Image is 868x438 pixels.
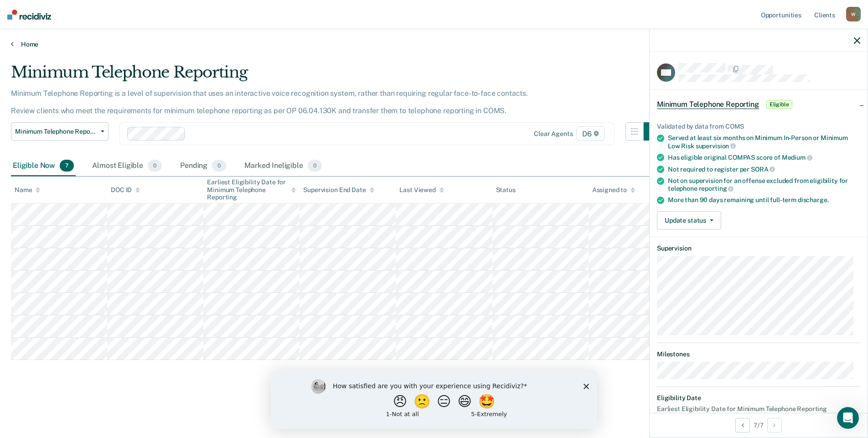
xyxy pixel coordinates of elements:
span: Eligible [766,100,792,109]
div: Earliest Eligibility Date for Minimum Telephone Reporting [207,178,296,201]
div: 7 / 7 [650,413,868,437]
span: supervision [696,142,736,150]
span: 0 [308,160,322,172]
div: Eligible Now [11,156,76,176]
button: Previous Opportunity [735,418,750,433]
a: Home [11,40,857,48]
span: 7 [60,160,74,172]
dt: Milestones [657,350,860,358]
div: Not required to register per [668,165,860,173]
div: More than 90 days remaining until full-term [668,196,860,204]
iframe: Intercom live chat [837,407,859,429]
dt: Eligibility Date [657,394,860,402]
div: Supervision End Date [303,186,374,194]
div: Assigned to [592,186,635,194]
div: Clear agents [534,130,573,138]
p: Minimum Telephone Reporting is a level of supervision that uses an interactive voice recognition ... [11,89,528,115]
span: 0 [212,160,226,172]
div: DOC ID [111,186,140,194]
div: Almost Eligible [90,156,164,176]
span: Medium [782,154,812,161]
div: Status [496,186,516,194]
div: Not on supervision for an offense excluded from eligibility for telephone [668,177,860,193]
span: 0 [148,160,162,172]
span: SORA [751,166,775,173]
div: Name [15,186,40,194]
dt: Supervision [657,245,860,252]
dt: Earliest Eligibility Date for Minimum Telephone Reporting [657,405,860,413]
span: D6 [576,126,605,141]
span: reporting [699,185,734,192]
button: Update status [657,211,721,229]
iframe: Survey by Kim from Recidiviz [271,370,597,429]
div: Marked Ineligible [243,156,324,176]
div: W [846,7,861,21]
div: Validated by data from COMS [657,123,860,130]
span: discharge. [798,196,829,203]
div: Minimum Telephone Reporting [11,63,662,89]
div: Last Viewed [399,186,444,194]
div: Has eligible original COMPAS score of [668,153,860,162]
div: Minimum Telephone ReportingEligible [650,90,868,119]
button: Next Opportunity [767,418,782,433]
span: Minimum Telephone Reporting [657,100,759,109]
div: Pending [178,156,228,176]
img: Recidiviz [7,10,51,20]
span: Minimum Telephone Reporting [15,128,97,136]
div: Served at least six months on Minimum In-Person or Minimum Low Risk [668,134,860,150]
